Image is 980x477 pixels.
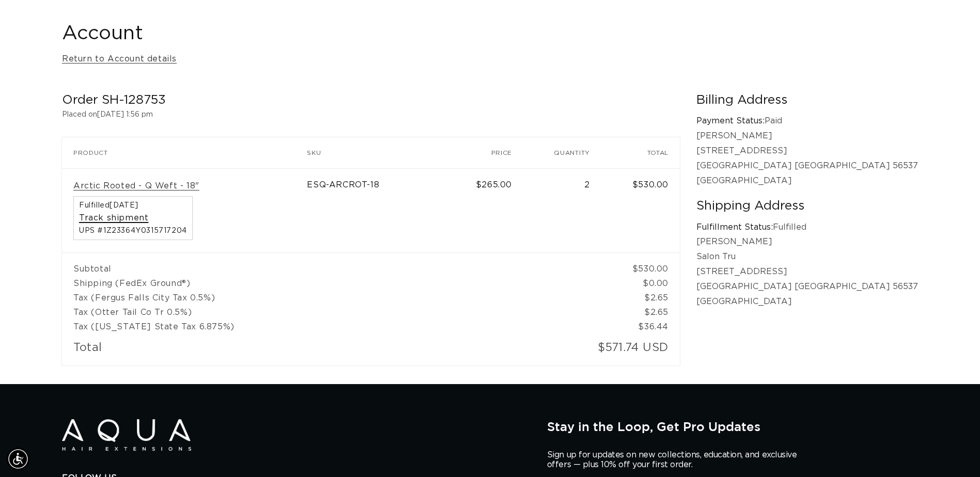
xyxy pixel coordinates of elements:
[601,276,680,291] td: $0.00
[523,168,601,253] td: 2
[523,334,680,365] td: $571.74 USD
[307,168,445,253] td: ESQ-ARCROT-18
[62,252,601,276] td: Subtotal
[73,181,199,192] a: Arctic Rooted - Q Weft - 18"
[601,305,680,320] td: $2.65
[62,305,601,320] td: Tax (Otter Tail Co Tr 0.5%)
[62,419,191,451] img: Aqua Hair Extensions
[696,198,918,214] h2: Shipping Address
[97,111,153,118] time: [DATE] 1:56 pm
[62,92,680,108] h2: Order SH-128753
[62,137,307,168] th: Product
[696,117,765,125] strong: Payment Status:
[62,108,680,121] p: Placed on
[7,448,29,470] div: Accessibility Menu
[696,234,918,309] p: [PERSON_NAME] Salon Tru [STREET_ADDRESS] [GEOGRAPHIC_DATA] [GEOGRAPHIC_DATA] 56537 [GEOGRAPHIC_DATA]
[601,137,680,168] th: Total
[601,291,680,305] td: $2.65
[79,213,148,224] a: Track shipment
[696,92,918,108] h2: Billing Address
[601,320,680,334] td: $36.44
[547,419,918,434] h2: Stay in the Loop, Get Pro Updates
[696,129,918,188] p: [PERSON_NAME] [STREET_ADDRESS] [GEOGRAPHIC_DATA] [GEOGRAPHIC_DATA] 56537 [GEOGRAPHIC_DATA]
[307,137,445,168] th: SKU
[445,137,523,168] th: Price
[62,320,601,334] td: Tax ([US_STATE] State Tax 6.875%)
[62,21,918,46] h1: Account
[62,52,177,67] a: Return to Account details
[547,450,805,470] p: Sign up for updates on new collections, education, and exclusive offers — plus 10% off your first...
[601,252,680,276] td: $530.00
[696,223,773,231] strong: Fulfillment Status:
[62,291,601,305] td: Tax (Fergus Falls City Tax 0.5%)
[696,220,918,235] p: Fulfilled
[476,181,512,189] span: $265.00
[79,227,187,234] span: UPS #1Z23364Y0315717204
[79,202,187,209] span: Fulfilled
[696,114,918,129] p: Paid
[601,168,680,253] td: $530.00
[110,202,138,209] time: [DATE]
[62,334,523,365] td: Total
[62,276,601,291] td: Shipping (FedEx Ground®)
[523,137,601,168] th: Quantity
